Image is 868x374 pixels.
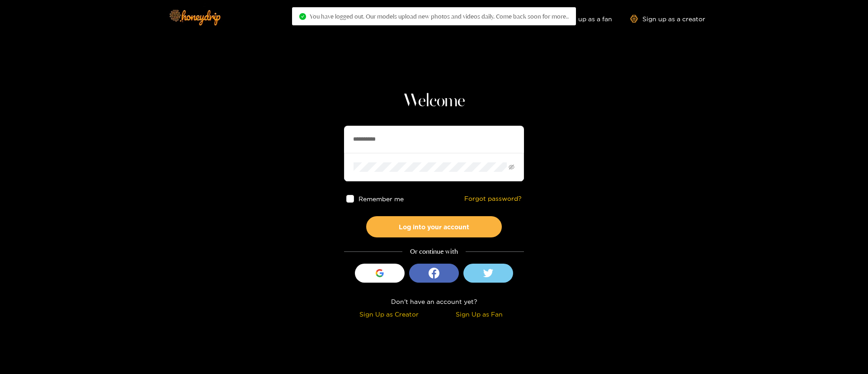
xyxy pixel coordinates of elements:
div: Or continue with [344,246,524,257]
span: check-circle [299,13,306,20]
button: Log into your account [366,216,502,237]
div: Don't have an account yet? [344,296,524,307]
a: Forgot password? [464,195,522,203]
div: Sign Up as Creator [346,309,432,319]
a: Sign up as a creator [630,15,705,23]
a: Sign up as a fan [550,15,612,23]
span: You have logged out. Our models upload new photos and videos daily. Come back soon for more.. [310,13,569,20]
div: Sign Up as Fan [436,309,522,319]
span: Remember me [359,195,404,202]
span: eye-invisible [509,164,514,170]
h1: Welcome [344,90,524,112]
